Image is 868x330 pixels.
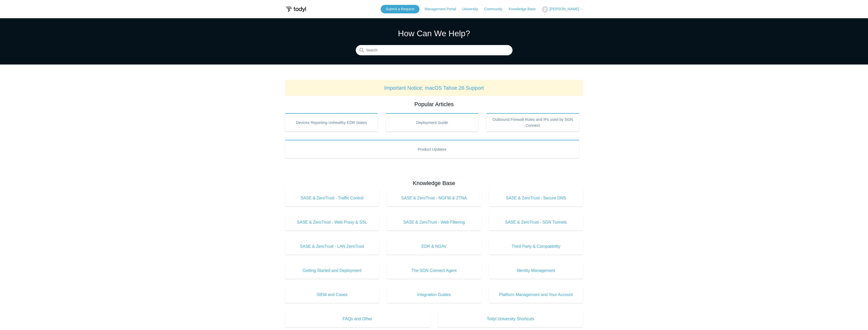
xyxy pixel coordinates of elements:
[285,287,379,303] a: SIEM and Cases
[497,243,575,250] span: Third Party & Compatibility
[285,262,379,279] a: Getting Started and Deployment
[395,292,473,298] span: Integration Guides
[489,190,583,206] a: SASE & ZeroTrust - Secure DNS
[293,292,372,298] span: SIEM and Cases
[542,6,583,13] button: [PERSON_NAME]
[486,113,579,132] a: Outbound Firewall Rules and IPs used by SGN Connect
[387,214,481,231] a: SASE & ZeroTrust - Web Filtering
[285,140,579,158] a: Product Updates
[381,5,419,13] a: Submit a Request
[293,195,372,201] span: SASE & ZeroTrust - Traffic Control
[489,238,583,255] a: Third Party & Compatibility
[497,219,575,225] span: SASE & ZeroTrust - SGN Tunnels
[285,311,430,327] a: FAQs and Other
[293,316,423,322] span: FAQs and Other
[356,45,513,56] input: Search
[395,243,473,250] span: EDR & NGAV
[509,6,541,12] a: Knowledge Base
[293,243,372,250] span: SASE & ZeroTrust - LAN ZeroTrust
[387,287,481,303] a: Integration Guides
[285,5,307,14] img: Todyl Support Center Help Center home page
[387,238,481,255] a: EDR & NGAV
[484,6,508,12] a: Community
[285,179,583,187] h2: Knowledge Base
[387,262,481,279] a: The SGN Connect Agent
[425,6,461,12] a: Management Portal
[489,262,583,279] a: Identity Management
[438,311,583,327] a: Todyl University Shortcuts
[497,268,575,274] span: Identity Management
[497,292,575,298] span: Platform Management and Your Account
[356,27,513,40] h1: How Can We Help?
[497,195,575,201] span: SASE & ZeroTrust - Secure DNS
[293,268,372,274] span: Getting Started and Deployment
[384,85,484,91] a: Important Notice: macOS Tahoe 26 Support
[395,195,473,201] span: SASE & ZeroTrust - NGFW & ZTNA
[285,214,379,231] a: SASE & ZeroTrust - Web Proxy & SSL
[489,214,583,231] a: SASE & ZeroTrust - SGN Tunnels
[462,6,483,12] a: University
[395,219,473,225] span: SASE & ZeroTrust - Web Filtering
[285,190,379,206] a: SASE & ZeroTrust - Traffic Control
[446,316,575,322] span: Todyl University Shortcuts
[285,100,583,108] h2: Popular Articles
[387,190,481,206] a: SASE & ZeroTrust - NGFW & ZTNA
[549,7,579,11] span: [PERSON_NAME]
[386,113,479,132] a: Deployment Guide
[285,113,378,132] a: Devices Reporting Unhealthy EDR States
[395,268,473,274] span: The SGN Connect Agent
[489,287,583,303] a: Platform Management and Your Account
[293,219,372,225] span: SASE & ZeroTrust - Web Proxy & SSL
[285,238,379,255] a: SASE & ZeroTrust - LAN ZeroTrust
